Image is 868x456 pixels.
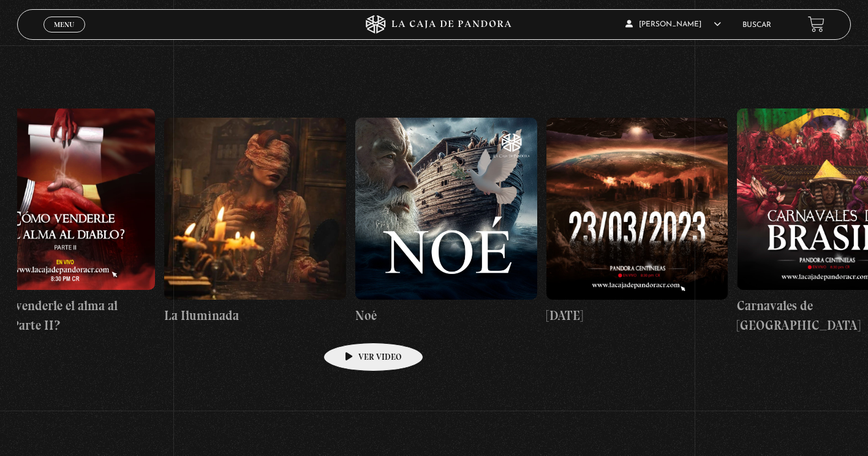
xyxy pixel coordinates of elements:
a: [DATE] [546,45,728,398]
a: Noé [355,45,537,398]
h4: Noé [355,306,537,325]
button: Previous [17,14,39,36]
span: [PERSON_NAME] [625,21,721,28]
a: Buscar [742,21,771,29]
span: Menu [54,21,74,28]
h4: [DATE] [546,306,728,325]
a: La Iluminada [164,45,346,398]
h4: La Iluminada [164,306,346,325]
a: View your shopping cart [808,16,825,32]
span: Cerrar [50,31,79,40]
